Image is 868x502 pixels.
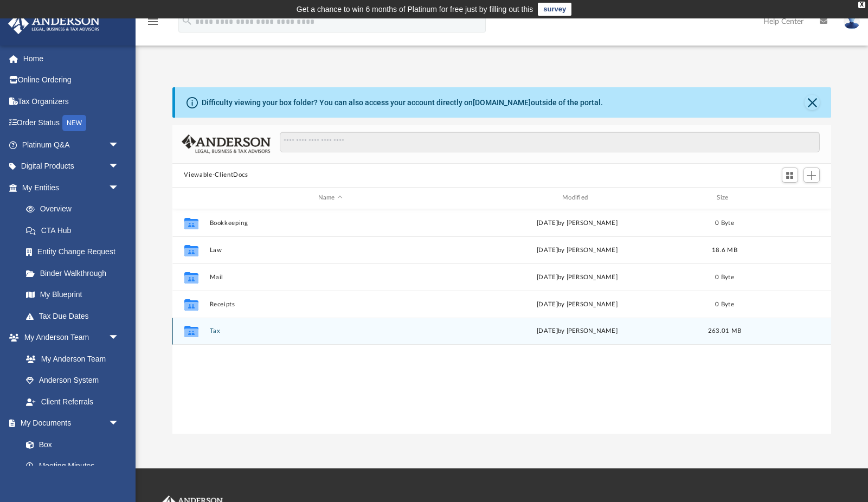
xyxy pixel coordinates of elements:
[108,134,130,156] span: arrow_drop_down
[8,69,136,91] a: Online Ordering
[5,13,103,34] img: Anderson Advisors Platinum Portal
[708,328,741,334] span: 263.01 MB
[782,168,798,183] button: Switch to Grid View
[15,262,136,284] a: Binder Walkthrough
[8,177,136,198] a: My Entitiesarrow_drop_down
[456,245,698,255] div: [DATE] by [PERSON_NAME]
[184,170,248,180] button: Viewable-ClientDocs
[712,247,737,253] span: 18.6 MB
[209,246,451,253] button: Law
[209,273,451,280] button: Mail
[456,193,698,203] div: Modified
[108,177,130,199] span: arrow_drop_down
[202,97,603,108] div: Difficulty viewing your box folder? You can also access your account directly on outside of the p...
[62,115,86,131] div: NEW
[15,220,136,241] a: CTA Hub
[15,284,130,306] a: My Blueprint
[15,241,136,263] a: Entity Change Request
[715,274,734,280] span: 0 Byte
[8,327,130,349] a: My Anderson Teamarrow_drop_down
[537,328,558,334] span: [DATE]
[209,219,451,226] button: Bookkeeping
[181,15,193,27] i: search
[844,14,860,29] img: User Pic
[456,326,698,336] div: by [PERSON_NAME]
[538,3,571,16] a: survey
[456,299,698,309] div: [DATE] by [PERSON_NAME]
[146,15,159,28] i: menu
[146,21,159,28] a: menu
[473,98,531,107] a: [DOMAIN_NAME]
[172,209,832,434] div: grid
[805,95,820,110] button: Close
[456,218,698,228] div: [DATE] by [PERSON_NAME]
[108,327,130,349] span: arrow_drop_down
[108,156,130,178] span: arrow_drop_down
[456,272,698,282] div: [DATE] by [PERSON_NAME]
[8,413,130,434] a: My Documentsarrow_drop_down
[15,455,130,477] a: Meeting Minutes
[715,301,734,307] span: 0 Byte
[8,48,136,69] a: Home
[15,391,130,413] a: Client Referrals
[15,305,136,327] a: Tax Due Dates
[8,134,136,156] a: Platinum Q&Aarrow_drop_down
[15,434,125,455] a: Box
[297,3,533,16] div: Get a chance to win 6 months of Platinum for free just by filling out this
[15,370,130,391] a: Anderson System
[108,413,130,435] span: arrow_drop_down
[8,91,136,112] a: Tax Organizers
[209,327,451,334] button: Tax
[858,2,865,8] div: close
[15,198,136,220] a: Overview
[715,220,734,226] span: 0 Byte
[209,300,451,307] button: Receipts
[177,193,204,203] div: id
[751,193,827,203] div: id
[8,156,136,177] a: Digital Productsarrow_drop_down
[703,193,746,203] div: Size
[280,132,819,152] input: Search files and folders
[209,193,451,203] div: Name
[8,112,136,134] a: Order StatusNEW
[15,348,125,370] a: My Anderson Team
[803,168,820,183] button: Add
